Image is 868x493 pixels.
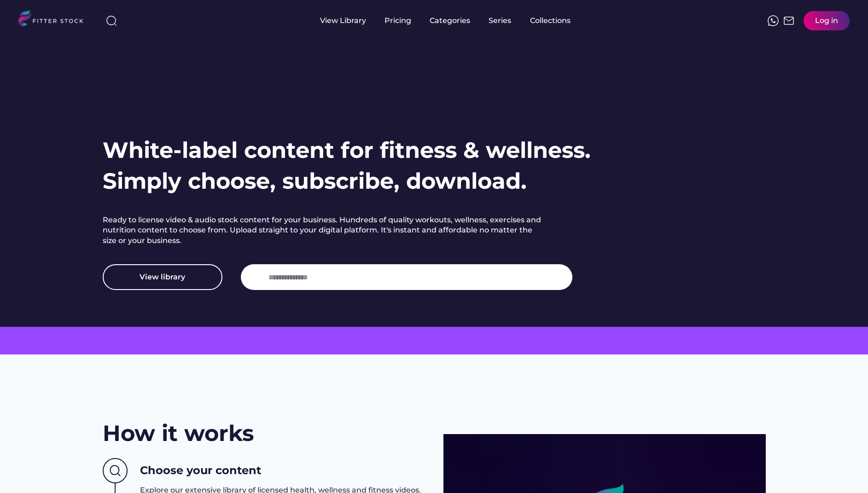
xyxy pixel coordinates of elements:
[103,458,128,484] img: Group%201000002437%20%282%29.svg
[106,15,117,26] img: search-normal%203.svg
[489,16,512,26] div: Series
[815,16,838,26] div: Log in
[430,16,470,26] div: Categories
[768,15,779,26] img: meteor-icons_whatsapp%20%281%29.svg
[530,16,571,26] div: Collections
[103,215,545,246] h2: Ready to license video & audio stock content for your business. Hundreds of quality workouts, wel...
[430,5,442,14] div: fvck
[320,16,366,26] div: View Library
[250,272,261,283] img: yH5BAEAAAAALAAAAAABAAEAAAIBRAA7
[103,135,591,197] h1: White-label content for fitness & wellness. Simply choose, subscribe, download.
[140,463,261,478] h3: Choose your content
[18,10,91,29] img: LOGO.svg
[103,264,222,290] button: View library
[103,418,254,449] h2: How it works
[783,15,794,26] img: Frame%2051.svg
[384,16,411,26] div: Pricing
